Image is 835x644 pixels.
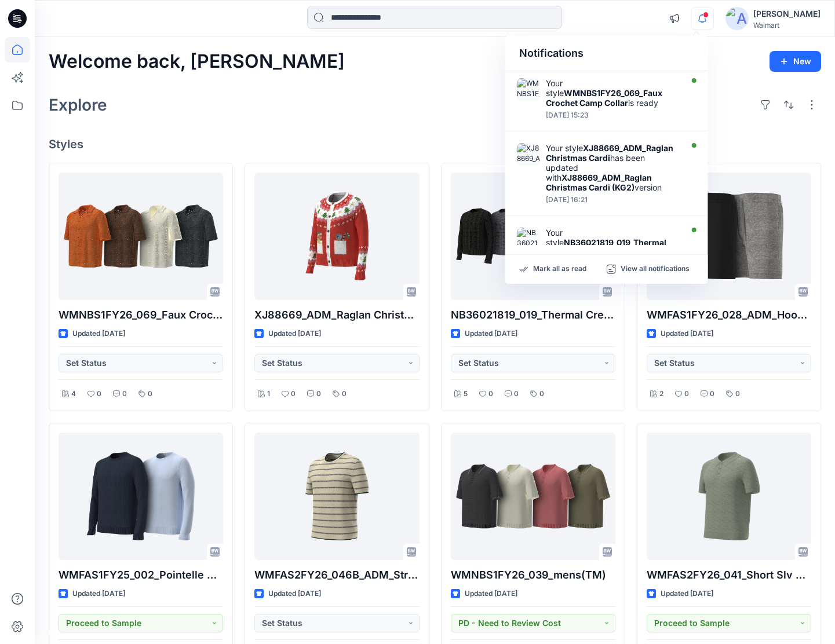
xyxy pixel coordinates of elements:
a: NB36021819_019_Thermal Crew Neck [451,173,615,300]
strong: XJ88669_ADM_Raglan Christmas Cardi (KG2) [546,173,652,192]
p: Updated [DATE] [72,328,125,340]
div: Your style is ready [546,78,679,108]
a: WMNBS1FY26_039_mens(TM) [451,433,615,560]
h2: Explore [49,96,107,114]
p: 0 [148,388,152,400]
p: 1 [267,388,270,400]
img: XJ88669_ADM_Raglan Christmas Cardi (KG2) [517,143,540,166]
div: Walmart [753,21,821,30]
a: WMFAS1FY25_002_Pointelle Cable Crewnek [59,433,223,560]
p: 4 [71,388,76,400]
p: Updated [DATE] [465,588,517,600]
h2: Welcome back, [PERSON_NAME] [49,51,345,72]
div: [PERSON_NAME] [753,7,821,21]
img: NB36021819_019_Thermal Crew Neck [517,228,540,251]
p: 0 [316,388,321,400]
div: Your style is ready [546,228,679,257]
strong: WMNBS1FY26_069_Faux Crochet Camp Collar [546,88,662,108]
strong: NB36021819_019_Thermal Crew Neck [546,237,666,257]
p: WMFAS2FY26_046B_ADM_Stripe Tee [254,567,419,583]
div: Notifications [505,36,708,71]
p: XJ88669_ADM_Raglan Christmas Cardi [254,307,419,323]
p: 5 [464,388,468,400]
a: WMNBS1FY26_069_Faux Crochet Camp Collar [59,173,223,300]
a: WMFAS2FY26_046B_ADM_Stripe Tee [254,433,419,560]
p: 2 [659,388,663,400]
p: 0 [97,388,101,400]
div: Thursday, August 21, 2025 15:23 [546,111,679,119]
div: Your style has been updated with version [546,143,679,192]
p: WMNBS1FY26_069_Faux Crochet Camp Collar [59,307,223,323]
p: Updated [DATE] [465,328,517,340]
p: Updated [DATE] [72,588,125,600]
p: Updated [DATE] [661,588,713,600]
strong: XJ88669_ADM_Raglan Christmas Cardi [546,143,673,163]
p: 0 [291,388,296,400]
p: 0 [122,388,127,400]
button: New [770,51,821,72]
p: Updated [DATE] [268,588,321,600]
p: WMFAS1FY25_002_Pointelle Cable Crewnek [59,567,223,583]
div: Monday, August 18, 2025 16:21 [546,196,679,204]
p: NB36021819_019_Thermal Crew Neck [451,307,615,323]
p: 0 [735,388,740,400]
p: 0 [539,388,544,400]
p: 0 [488,388,493,400]
p: Updated [DATE] [661,328,713,340]
a: WMFAS2FY26_041_Short Slv Boucle [647,433,811,560]
p: 0 [514,388,519,400]
img: WMNBS1FY26_069_Faux Crochet Camp Collar [517,78,540,101]
p: Mark all as read [533,264,586,275]
a: WMFAS1FY26_028_ADM_Hoodie Sweater [647,173,811,300]
p: 0 [342,388,347,400]
p: WMFAS2FY26_041_Short Slv Boucle [647,567,811,583]
p: 0 [710,388,714,400]
p: Updated [DATE] [268,328,321,340]
h4: Styles [49,137,821,151]
img: avatar [725,7,749,30]
a: XJ88669_ADM_Raglan Christmas Cardi [254,173,419,300]
p: View all notifications [621,264,690,275]
p: WMFAS1FY26_028_ADM_Hoodie Sweater [647,307,811,323]
p: WMNBS1FY26_039_mens(TM) [451,567,615,583]
p: 0 [684,388,689,400]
